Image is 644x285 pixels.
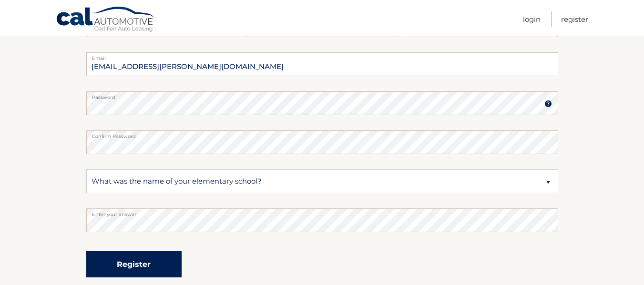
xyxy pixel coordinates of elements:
a: Cal Automotive [56,6,156,34]
label: Email [86,52,558,60]
a: Login [523,11,541,27]
label: Confirm Password [86,130,558,138]
input: Email [86,52,558,76]
button: Register [86,251,182,277]
a: Register [561,11,588,27]
label: Enter your answer [86,208,558,216]
img: tooltip.svg [544,100,552,108]
label: Password [86,91,558,99]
